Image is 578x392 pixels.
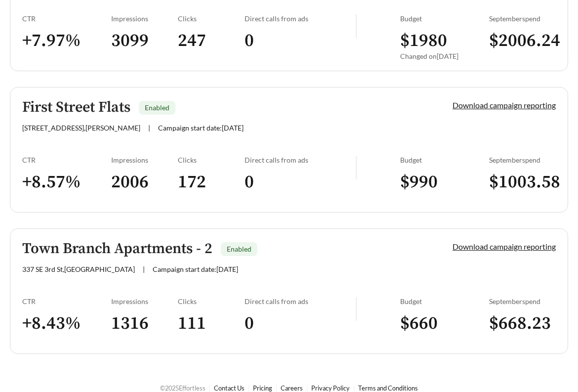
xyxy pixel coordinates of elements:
[153,265,238,273] span: Campaign start date: [DATE]
[245,297,356,305] div: Direct calls from ads
[453,242,556,251] a: Download campaign reporting
[111,171,178,193] h3: 2006
[227,245,251,253] span: Enabled
[356,297,357,321] img: line
[253,384,272,392] a: Pricing
[178,14,245,23] div: Clicks
[178,30,245,52] h3: 247
[400,30,489,52] h3: $ 1980
[281,384,303,392] a: Careers
[111,30,178,52] h3: 3099
[22,265,135,273] span: 337 SE 3rd St , [GEOGRAPHIC_DATA]
[10,87,568,213] a: First Street FlatsEnabled[STREET_ADDRESS],[PERSON_NAME]|Campaign start date:[DATE]Download campai...
[158,124,244,132] span: Campaign start date: [DATE]
[111,156,178,164] div: Impressions
[145,103,169,112] span: Enabled
[400,171,489,193] h3: $ 990
[22,14,111,23] div: CTR
[356,156,357,179] img: line
[489,312,556,335] h3: $ 668.23
[178,312,245,335] h3: 111
[489,156,556,164] div: September spend
[311,384,350,392] a: Privacy Policy
[22,99,130,116] h5: First Street Flats
[160,384,206,392] span: © 2025 Effortless
[245,14,356,23] div: Direct calls from ads
[245,171,356,193] h3: 0
[178,156,245,164] div: Clicks
[400,14,489,23] div: Budget
[22,312,111,335] h3: + 8.43 %
[143,265,145,273] span: |
[453,100,556,110] a: Download campaign reporting
[358,384,418,392] a: Terms and Conditions
[22,124,140,132] span: [STREET_ADDRESS] , [PERSON_NAME]
[178,171,245,193] h3: 172
[214,384,245,392] a: Contact Us
[111,312,178,335] h3: 1316
[489,30,556,52] h3: $ 2006.24
[22,171,111,193] h3: + 8.57 %
[178,297,245,305] div: Clicks
[111,297,178,305] div: Impressions
[400,312,489,335] h3: $ 660
[400,156,489,164] div: Budget
[245,156,356,164] div: Direct calls from ads
[22,156,111,164] div: CTR
[22,241,212,257] h5: Town Branch Apartments - 2
[22,297,111,305] div: CTR
[489,171,556,193] h3: $ 1003.58
[10,228,568,354] a: Town Branch Apartments - 2Enabled337 SE 3rd St,[GEOGRAPHIC_DATA]|Campaign start date:[DATE]Downlo...
[400,52,489,60] div: Changed on [DATE]
[111,14,178,23] div: Impressions
[22,30,111,52] h3: + 7.97 %
[148,124,150,132] span: |
[356,14,357,38] img: line
[400,297,489,305] div: Budget
[245,30,356,52] h3: 0
[245,312,356,335] h3: 0
[489,14,556,23] div: September spend
[489,297,556,305] div: September spend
